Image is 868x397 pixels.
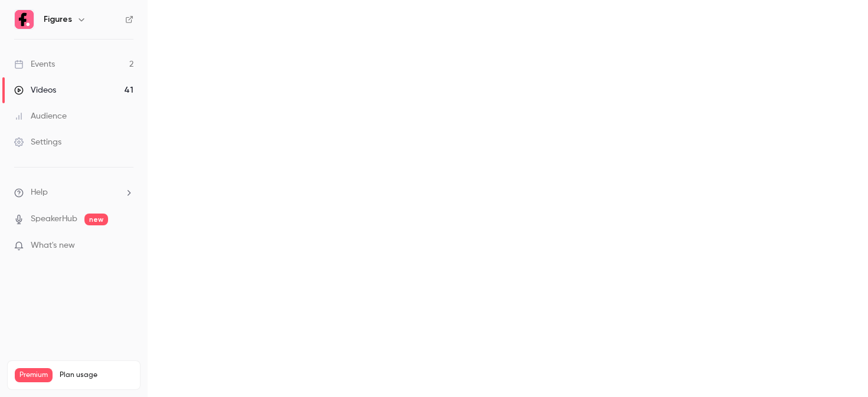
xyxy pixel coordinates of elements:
span: new [84,214,108,225]
div: Videos [14,84,56,96]
div: Settings [14,136,61,148]
span: What's new [31,239,75,252]
img: Figures [15,10,34,29]
h6: Figures [44,14,72,25]
div: Events [14,58,55,70]
span: Plan usage [60,370,133,380]
iframe: Noticeable Trigger [119,241,133,251]
span: Help [31,186,48,199]
li: help-dropdown-opener [14,186,133,199]
a: SpeakerHub [31,213,77,225]
div: Audience [14,110,67,122]
span: Premium [15,368,53,382]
